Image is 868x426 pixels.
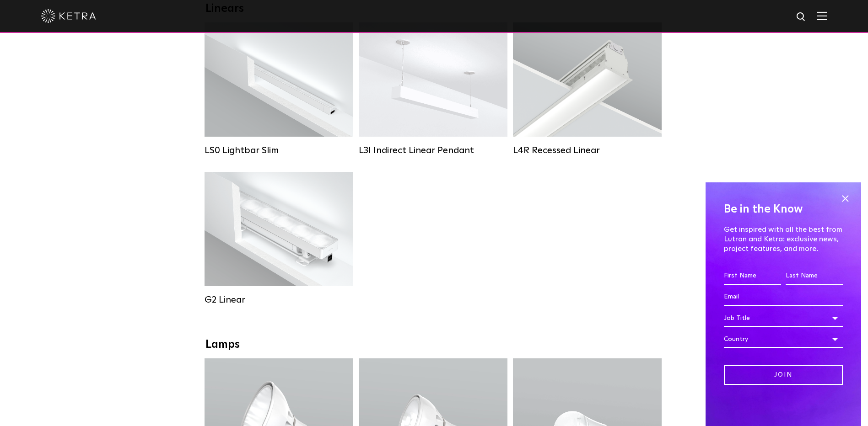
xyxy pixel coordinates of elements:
[817,11,827,20] img: Hamburger%20Nav.svg
[41,9,96,23] img: ketra-logo-2019-white
[796,11,807,23] img: search icon
[724,309,843,327] div: Job Title
[724,330,843,348] div: Country
[724,201,843,218] h4: Be in the Know
[205,172,353,308] a: G2 Linear Lumen Output:400 / 700 / 1000Colors:WhiteBeam Angles:Flood / [GEOGRAPHIC_DATA] / Narrow...
[724,365,843,385] input: Join
[205,22,353,158] a: LS0 Lightbar Slim Lumen Output:200 / 350Colors:White / BlackControl:X96 Controller
[786,267,843,285] input: Last Name
[724,225,843,253] p: Get inspired with all the best from Lutron and Ketra: exclusive news, project features, and more.
[359,22,507,158] a: L3I Indirect Linear Pendant Lumen Output:400 / 600 / 800 / 1000Housing Colors:White / BlackContro...
[513,22,662,158] a: L4R Recessed Linear Lumen Output:400 / 600 / 800 / 1000Colors:White / BlackControl:Lutron Clear C...
[359,145,507,156] div: L3I Indirect Linear Pendant
[513,145,662,156] div: L4R Recessed Linear
[205,145,353,156] div: LS0 Lightbar Slim
[205,294,353,305] div: G2 Linear
[205,338,663,351] div: Lamps
[724,288,843,306] input: Email
[724,267,781,285] input: First Name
